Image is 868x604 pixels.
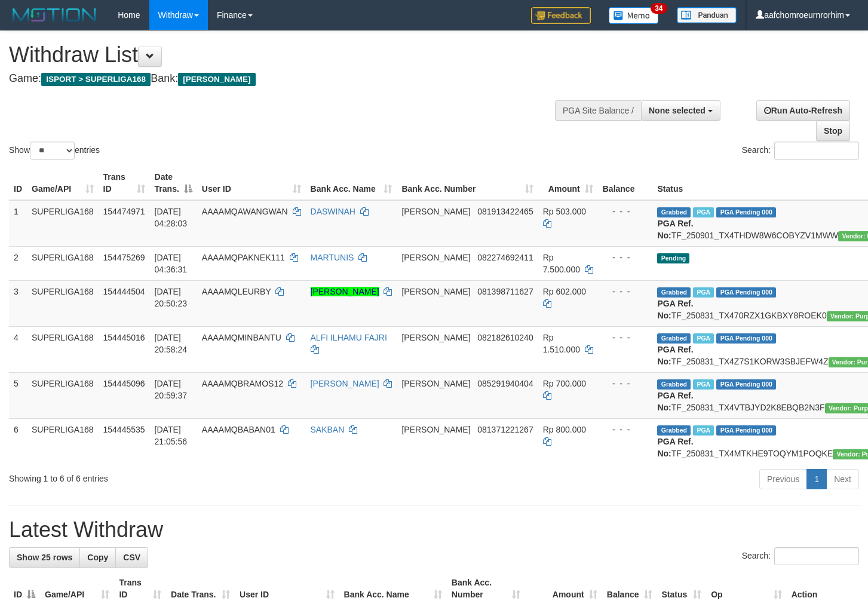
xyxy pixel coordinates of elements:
span: [PERSON_NAME] [401,379,470,388]
h1: Latest Withdraw [9,518,859,542]
span: 154445535 [103,425,145,434]
div: - - - [603,286,648,298]
a: Previous [759,469,807,489]
a: [PERSON_NAME] [311,287,379,296]
span: Copy 085291940404 to clipboard [477,379,533,388]
a: ALFI ILHAMU FAJRI [311,333,387,342]
td: 4 [9,326,27,372]
span: 154445016 [103,333,145,342]
a: Run Auto-Refresh [756,100,850,121]
h4: Game: Bank: [9,73,567,85]
td: 1 [9,200,27,247]
span: PGA Pending [716,425,776,436]
span: PGA Pending [716,379,776,390]
span: Copy [87,553,108,562]
span: Grabbed [657,333,691,344]
span: Rp 503.000 [543,207,586,216]
a: [PERSON_NAME] [311,379,379,388]
h1: Withdraw List [9,43,567,67]
b: PGA Ref. No: [657,437,693,458]
span: [PERSON_NAME] [401,287,470,296]
select: Showentries [30,142,75,160]
span: None selected [649,106,706,115]
span: Grabbed [657,425,691,436]
th: User ID: activate to sort column ascending [197,166,306,200]
a: Copy [79,547,116,568]
div: Showing 1 to 6 of 6 entries [9,468,352,485]
span: Rp 602.000 [543,287,586,296]
a: 1 [806,469,827,489]
span: Copy 082274692411 to clipboard [477,253,533,262]
span: [PERSON_NAME] [401,253,470,262]
td: 6 [9,418,27,464]
div: - - - [603,252,648,263]
th: ID [9,166,27,200]
th: Balance [598,166,653,200]
div: - - - [603,206,648,217]
span: PGA Pending [716,207,776,217]
input: Search: [774,547,859,565]
input: Search: [774,142,859,160]
span: PGA Pending [716,333,776,344]
span: AAAAMQLEURBY [202,287,271,296]
span: Marked by aafheankoy [693,207,714,217]
img: MOTION_logo.png [9,6,100,24]
th: Game/API: activate to sort column ascending [27,166,99,200]
td: SUPERLIGA168 [27,418,99,464]
a: Show 25 rows [9,547,80,568]
span: PGA Pending [716,287,776,298]
a: MARTUNIS [311,253,354,262]
span: Marked by aafheankoy [693,379,714,390]
img: Button%20Memo.svg [609,7,659,24]
a: Next [826,469,859,489]
span: 154444504 [103,287,145,296]
span: 34 [651,3,667,14]
b: PGA Ref. No: [657,219,693,240]
th: Bank Acc. Name: activate to sort column ascending [306,166,397,200]
span: ISPORT > SUPERLIGA168 [41,73,151,86]
span: Grabbed [657,287,691,298]
span: Rp 800.000 [543,425,586,434]
a: Stop [816,121,850,141]
th: Date Trans.: activate to sort column descending [150,166,197,200]
span: [PERSON_NAME] [178,73,255,86]
button: None selected [641,100,720,121]
span: AAAAMQAWANGWAN [202,207,288,216]
span: Rp 7.500.000 [543,253,580,274]
span: [PERSON_NAME] [401,207,470,216]
th: Bank Acc. Number: activate to sort column ascending [397,166,538,200]
span: AAAAMQMINBANTU [202,333,281,342]
span: [PERSON_NAME] [401,425,470,434]
td: SUPERLIGA168 [27,200,99,247]
span: AAAAMQBRAMOS12 [202,379,283,388]
label: Search: [742,142,859,160]
span: [PERSON_NAME] [401,333,470,342]
th: Trans ID: activate to sort column ascending [99,166,150,200]
span: Rp 700.000 [543,379,586,388]
span: Grabbed [657,207,691,217]
td: SUPERLIGA168 [27,246,99,280]
td: SUPERLIGA168 [27,372,99,418]
th: Amount: activate to sort column ascending [538,166,598,200]
td: 3 [9,280,27,326]
span: 154474971 [103,207,145,216]
label: Show entries [9,142,100,160]
span: [DATE] 04:36:31 [155,253,188,274]
div: - - - [603,378,648,390]
b: PGA Ref. No: [657,391,693,412]
span: AAAAMQPAKNEK111 [202,253,285,262]
div: - - - [603,424,648,436]
td: SUPERLIGA168 [27,280,99,326]
img: Feedback.jpg [531,7,591,24]
b: PGA Ref. No: [657,299,693,320]
b: PGA Ref. No: [657,345,693,366]
span: Grabbed [657,379,691,390]
a: SAKBAN [311,425,345,434]
a: CSV [115,547,148,568]
div: - - - [603,332,648,344]
span: Copy 081398711627 to clipboard [477,287,533,296]
span: Marked by aafheankoy [693,425,714,436]
td: SUPERLIGA168 [27,326,99,372]
span: Pending [657,253,689,263]
span: [DATE] 20:58:24 [155,333,188,354]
